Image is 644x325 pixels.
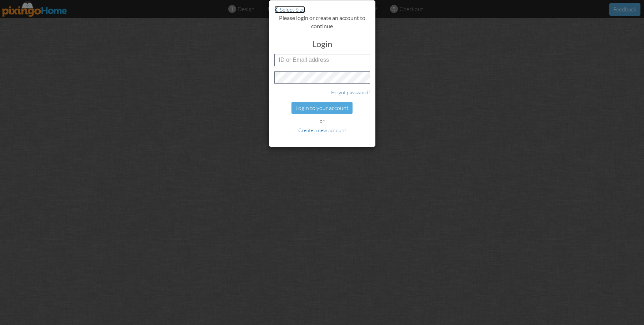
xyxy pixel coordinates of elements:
[274,39,370,49] h3: Login
[279,14,365,29] strong: Please login or create an account to continue
[274,54,370,66] input: ID or Email address
[274,6,305,13] a: Select Size
[291,102,353,114] div: Login to your account
[274,117,370,125] div: or
[331,89,370,95] a: Forgot password?
[298,127,346,133] a: Create a new account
